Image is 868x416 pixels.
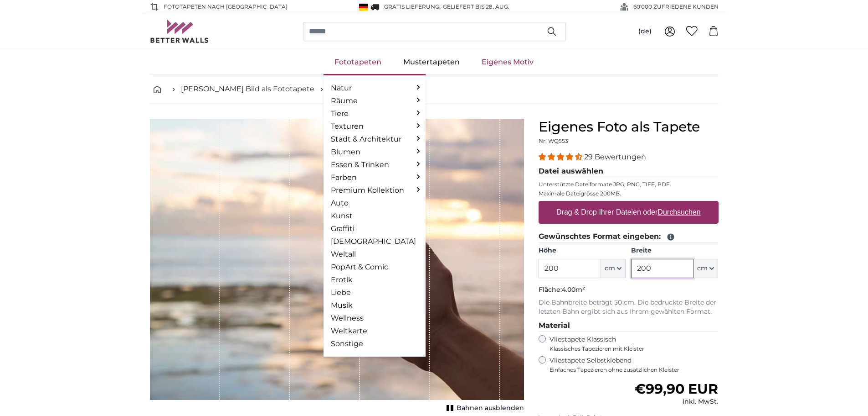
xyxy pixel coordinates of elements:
a: Essen & Trinken [331,159,418,170]
legend: Datei auswählen [539,166,719,177]
span: Bahnen ausblenden [457,404,524,413]
span: Fototapeten nach [GEOGRAPHIC_DATA] [164,3,288,11]
span: GRATIS Lieferung! [384,3,441,10]
span: cm [697,264,708,273]
a: Farben [331,172,418,183]
div: inkl. MwSt. [635,397,718,406]
button: cm [693,259,718,278]
nav: breadcrumbs [150,74,719,104]
a: Kunst [331,211,418,221]
span: €99,90 EUR [635,380,718,397]
span: Klassisches Tapezieren mit Kleister [550,345,711,353]
a: Texturen [331,121,418,132]
a: Wellness [331,313,418,324]
a: [PERSON_NAME] Bild als Fototapete [181,84,314,95]
label: Drag & Drop Ihrer Dateien oder [553,203,704,221]
span: Geliefert bis 28. Aug. [443,3,509,10]
span: - [441,3,509,10]
u: Durchsuchen [657,208,700,216]
a: Sonstige [331,338,418,349]
a: Fototapeten [324,50,392,74]
p: Die Bahnbreite beträgt 50 cm. Die bedruckte Breite der letzten Bahn ergibt sich aus Ihrem gewählt... [539,298,719,316]
p: Maximale Dateigrösse 200MB. [539,190,719,197]
a: Musik [331,300,418,311]
span: cm [605,264,615,273]
a: PopArt & Comic [331,262,418,273]
p: Fläche: [539,285,719,295]
a: [DEMOGRAPHIC_DATA] [331,236,418,247]
p: Unterstützte Dateiformate JPG, PNG, TIFF, PDF. [539,181,719,188]
a: Liebe [331,287,418,298]
a: Räume [331,95,418,106]
button: Bahnen ausblenden [444,402,524,415]
a: Tiere [331,108,418,119]
label: Vliestapete Klassisch [550,335,711,353]
label: Breite [631,246,718,255]
div: 1 of 1 [150,119,524,415]
span: 60'000 ZUFRIEDENE KUNDEN [633,3,719,11]
a: Premium Kollektion [331,185,418,196]
span: Nr. WQ553 [539,137,568,144]
h1: Eigenes Foto als Tapete [539,119,719,135]
a: Erotik [331,274,418,285]
label: Höhe [539,246,626,255]
legend: Material [539,320,719,332]
a: Weltkarte [331,326,418,337]
a: Eigenes Motiv [471,50,544,74]
span: 29 Bewertungen [584,153,646,161]
button: cm [601,259,626,278]
span: Einfaches Tapezieren ohne zusätzlichen Kleister [550,366,719,374]
a: Stadt & Architektur [331,134,418,145]
a: Auto [331,198,418,209]
img: Betterwalls [150,20,209,43]
a: Weltall [331,249,418,260]
span: 4.00m² [562,285,585,294]
img: Deutschland [359,4,368,11]
a: Natur [331,83,418,94]
button: (de) [631,23,659,40]
legend: Gewünschtes Format eingeben: [539,231,719,242]
label: Vliestapete Selbstklebend [550,356,719,374]
span: 4.34 stars [539,153,584,161]
a: Graffiti [331,223,418,234]
a: Mustertapeten [392,50,471,74]
a: Blumen [331,147,418,158]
